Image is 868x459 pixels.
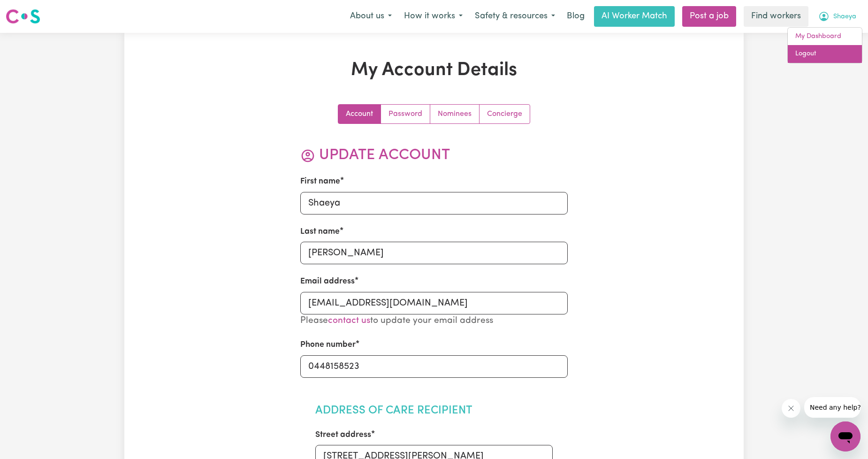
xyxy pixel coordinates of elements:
[300,242,568,264] input: e.g. Childs
[6,7,57,14] span: Need any help?
[812,7,862,26] button: My Account
[300,146,568,164] h2: Update Account
[300,226,340,238] label: Last name
[381,105,430,123] a: Update your password
[315,404,553,418] h2: Address of Care Recipient
[804,397,860,418] iframe: Message from company
[300,339,356,351] label: Phone number
[480,105,530,123] a: Update account manager
[561,6,590,27] a: Blog
[300,176,340,188] label: First name
[344,7,398,26] button: About us
[328,316,370,325] a: contact us
[300,314,568,328] p: Please to update your email address
[430,105,480,123] a: Update your nominees
[300,192,568,214] input: e.g. Beth
[398,7,469,26] button: How it works
[300,355,568,378] input: e.g. 0410 123 456
[300,292,568,314] input: e.g. beth.childs@gmail.com
[6,8,40,25] img: Careseekers logo
[830,421,860,451] iframe: Button to launch messaging window
[744,6,808,27] a: Find workers
[682,6,736,27] a: Post a job
[300,275,355,288] label: Email address
[787,27,862,63] div: My Account
[233,59,635,82] h1: My Account Details
[6,6,40,27] a: Careseekers logo
[594,6,675,27] a: AI Worker Match
[782,399,800,418] iframe: Close message
[338,105,381,123] a: Update your account
[788,28,862,46] a: My Dashboard
[315,429,371,441] label: Street address
[469,7,561,26] button: Safety & resources
[833,12,856,22] span: Shaeya
[788,45,862,63] a: Logout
